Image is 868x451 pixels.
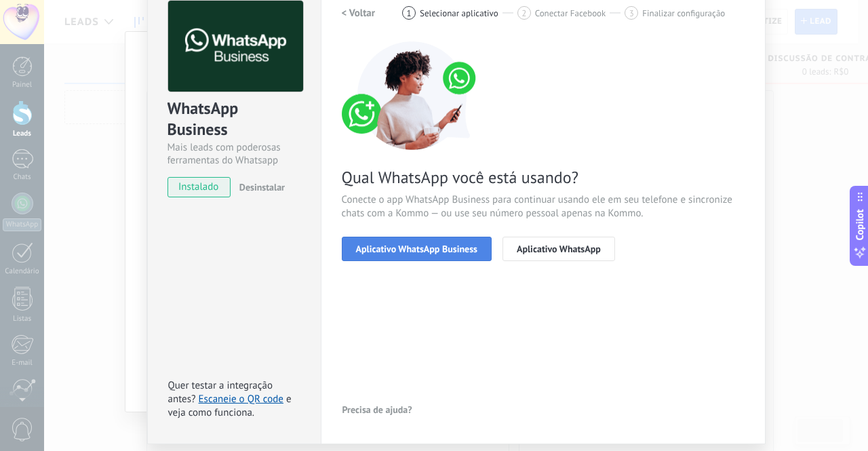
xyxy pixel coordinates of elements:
[342,7,376,20] h2: < Voltar
[521,7,526,19] span: 2
[407,7,412,19] span: 1
[853,209,867,240] span: Copilot
[342,405,412,414] span: Precisa de ajuda?
[199,393,283,406] a: Escaneie o QR code
[342,399,413,420] button: Precisa de ajuda?
[420,8,498,18] span: Selecionar aplicativo
[342,167,745,188] span: Qual WhatsApp você está usando?
[168,1,303,92] img: logo_main.png
[517,244,601,254] span: Aplicativo WhatsApp
[356,244,477,254] span: Aplicativo WhatsApp Business
[629,7,634,19] span: 3
[342,237,492,261] button: Aplicativo WhatsApp Business
[642,8,725,18] span: Finalizar configuração
[234,177,285,197] button: Desinstalar
[168,379,273,406] span: Quer testar a integração antes?
[167,98,301,141] div: WhatsApp Business
[168,177,230,197] span: instalado
[239,181,285,193] span: Desinstalar
[342,41,484,150] img: connect number
[502,237,615,261] button: Aplicativo WhatsApp
[342,1,376,25] button: < Voltar
[342,193,745,220] span: Conecte o app WhatsApp Business para continuar usando ele em seu telefone e sincronize chats com ...
[167,141,301,167] div: Mais leads com poderosas ferramentas do Whatsapp
[535,8,606,18] span: Conectar Facebook
[168,393,292,419] span: e veja como funciona.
